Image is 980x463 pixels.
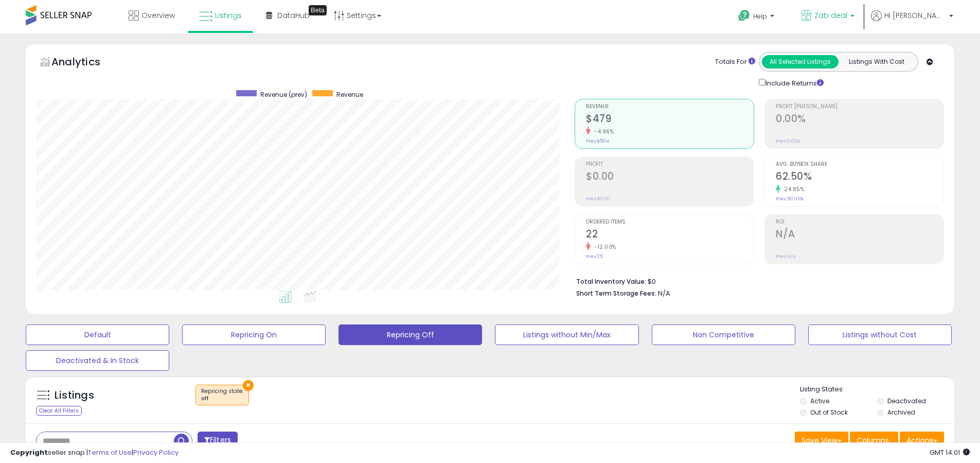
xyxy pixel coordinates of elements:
[776,228,943,242] h2: N/A
[55,388,94,403] h5: Listings
[780,185,804,193] small: 24.85%
[814,10,847,21] span: Zab deal
[141,10,175,21] span: Overview
[738,9,751,22] i: Get Help
[586,138,609,144] small: Prev: $504
[776,162,943,167] span: Avg. Buybox Share
[133,448,179,457] a: Privacy Policy
[810,397,829,405] label: Active
[930,448,970,457] span: 2025-09-16 14:01 GMT
[88,448,132,457] a: Terms of Use
[309,5,327,15] div: Tooltip anchor
[776,219,943,225] span: ROI
[776,196,804,202] small: Prev: 50.06%
[10,448,179,458] div: seller snap | |
[338,324,482,345] button: Repricing Off
[808,324,952,345] button: Listings without Cost
[26,324,169,345] button: Default
[182,324,326,345] button: Repricing On
[586,219,754,225] span: Ordered Items
[586,162,754,167] span: Profit
[243,380,254,391] button: ×
[776,113,943,127] h2: 0.00%
[277,10,310,21] span: DataHub
[776,138,800,144] small: Prev: 0.00%
[201,395,243,402] div: off
[887,397,926,405] label: Deactivated
[586,196,610,202] small: Prev: $0.00
[884,10,946,21] span: Hi [PERSON_NAME]
[776,170,943,184] h2: 62.50%
[215,10,242,21] span: Listings
[658,288,670,298] span: N/A
[586,228,754,242] h2: 22
[576,277,646,286] b: Total Inventory Value:
[591,243,616,251] small: -12.00%
[201,387,243,403] span: Repricing state :
[495,324,638,345] button: Listings without Min/Max
[51,55,120,72] h5: Analytics
[857,435,889,445] span: Columns
[751,77,836,89] div: Include Returns
[198,432,238,450] button: Filters
[576,289,656,298] b: Short Term Storage Fees:
[762,55,839,68] button: All Selected Listings
[586,170,754,184] h2: $0.00
[850,432,898,449] button: Columns
[871,10,953,33] a: Hi [PERSON_NAME]
[260,90,307,99] span: Revenue (prev)
[36,406,82,416] div: Clear All Filters
[730,2,785,33] a: Help
[586,113,754,127] h2: $479
[887,408,915,417] label: Archived
[715,57,755,67] div: Totals For
[776,253,796,260] small: Prev: N/A
[10,448,48,457] strong: Copyright
[776,104,943,110] span: Profit [PERSON_NAME]
[900,432,944,449] button: Actions
[800,385,954,395] p: Listing States:
[26,350,169,371] button: Deactivated & In Stock
[838,55,915,68] button: Listings With Cost
[586,104,754,110] span: Revenue
[795,432,848,449] button: Save View
[336,90,363,99] span: Revenue
[591,128,614,135] small: -4.96%
[652,324,795,345] button: Non Competitive
[576,275,936,287] li: $0
[810,408,848,417] label: Out of Stock
[753,12,767,21] span: Help
[586,253,603,260] small: Prev: 25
